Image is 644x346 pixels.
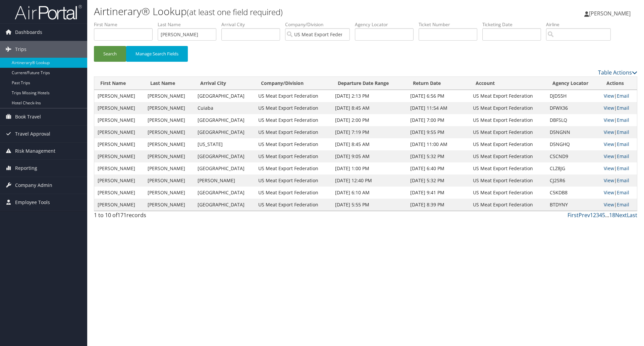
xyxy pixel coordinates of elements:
td: US Meat Export Federation [255,102,331,114]
a: View [604,141,614,147]
a: View [604,165,614,171]
td: [DATE] 5:55 PM [332,199,407,211]
a: Email [617,141,629,147]
td: [DATE] 11:54 AM [407,102,470,114]
a: Email [617,165,629,171]
td: US Meat Export Federation [470,114,546,126]
a: Prev [579,211,590,219]
td: [DATE] 9:41 PM [407,187,470,199]
a: Table Actions [598,69,637,76]
td: BTDYNY [546,199,601,211]
th: Actions [600,77,637,90]
td: [GEOGRAPHIC_DATA] [194,90,255,102]
a: View [604,201,614,208]
label: Company/Division [285,21,355,28]
td: [DATE] 5:32 PM [407,175,470,187]
td: [PERSON_NAME] [144,90,194,102]
h1: Airtinerary® Lookup [94,4,456,18]
td: [DATE] 8:39 PM [407,199,470,211]
a: Email [617,93,629,99]
td: [DATE] 11:00 AM [407,138,470,150]
td: [PERSON_NAME] [144,150,194,162]
td: | [600,187,637,199]
td: | [600,90,637,102]
td: US Meat Export Federation [255,199,331,211]
td: [PERSON_NAME] [144,175,194,187]
td: DFWX36 [546,102,601,114]
td: US Meat Export Federation [255,162,331,175]
th: Agency Locator: activate to sort column ascending [546,77,601,90]
a: View [604,105,614,111]
a: 3 [596,211,599,219]
td: [PERSON_NAME] [144,102,194,114]
span: [PERSON_NAME] [589,10,631,17]
td: [DATE] 8:45 AM [332,102,407,114]
td: [US_STATE] [194,138,255,150]
td: | [600,114,637,126]
td: | [600,102,637,114]
a: Email [617,189,629,196]
td: [DATE] 1:00 PM [332,162,407,175]
td: [GEOGRAPHIC_DATA] [194,114,255,126]
td: [DATE] 7:19 PM [332,126,407,138]
td: US Meat Export Federation [255,126,331,138]
td: [DATE] 12:40 PM [332,175,407,187]
span: Dashboards [15,24,42,41]
td: | [600,199,637,211]
td: [GEOGRAPHIC_DATA] [194,150,255,162]
a: View [604,129,614,135]
a: 18 [609,211,615,219]
td: DBFSLQ [546,114,601,126]
label: First Name [94,21,158,28]
td: [PERSON_NAME] [94,90,144,102]
span: 171 [117,211,126,219]
a: Next [615,211,627,219]
td: US Meat Export Federation [470,162,546,175]
a: 5 [602,211,605,219]
a: Email [617,117,629,123]
td: [DATE] 7:00 PM [407,114,470,126]
td: [DATE] 9:05 AM [332,150,407,162]
td: CJ2SR6 [546,175,601,187]
td: [PERSON_NAME] [94,187,144,199]
td: [PERSON_NAME] [144,162,194,175]
a: Email [617,129,629,135]
a: Email [617,105,629,111]
small: (at least one field required) [187,6,283,17]
td: C5KDB8 [546,187,601,199]
td: [PERSON_NAME] [94,162,144,175]
a: Email [617,177,629,184]
td: D5NGNN [546,126,601,138]
td: US Meat Export Federation [255,187,331,199]
div: 1 to 10 of records [94,211,222,223]
a: View [604,117,614,123]
td: [PERSON_NAME] [144,114,194,126]
td: US Meat Export Federation [470,138,546,150]
td: [GEOGRAPHIC_DATA] [194,187,255,199]
td: [PERSON_NAME] [144,126,194,138]
td: [DATE] 6:10 AM [332,187,407,199]
a: View [604,177,614,184]
th: Company/Division [255,77,331,90]
td: D5NGHQ [546,138,601,150]
td: [PERSON_NAME] [94,150,144,162]
td: US Meat Export Federation [470,187,546,199]
th: Departure Date Range: activate to sort column ascending [332,77,407,90]
button: Manage Search Fields [126,46,188,62]
td: | [600,175,637,187]
label: Airline [546,21,616,28]
td: CLZ8JG [546,162,601,175]
span: Travel Approval [15,126,50,142]
td: US Meat Export Federation [470,102,546,114]
td: [GEOGRAPHIC_DATA] [194,162,255,175]
label: Arrival City [221,21,285,28]
img: airportal-logo.png [15,4,82,20]
td: [PERSON_NAME] [94,102,144,114]
span: Trips [15,41,26,58]
td: [PERSON_NAME] [144,187,194,199]
label: Last Name [158,21,221,28]
a: View [604,153,614,159]
th: Arrival City: activate to sort column ascending [194,77,255,90]
a: 1 [590,211,593,219]
label: Ticket Number [419,21,482,28]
